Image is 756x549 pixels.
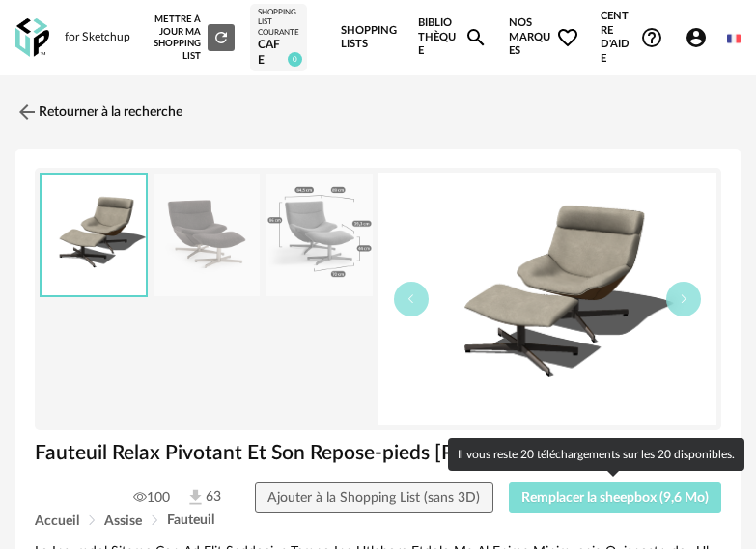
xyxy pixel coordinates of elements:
span: Remplacer la sheepbox (9,6 Mo) [521,491,709,505]
div: Mettre à jour ma Shopping List [153,14,235,62]
span: 0 [288,52,302,67]
div: for Sketchup [65,30,130,45]
img: Téléchargements [185,487,206,508]
span: Magnify icon [464,26,488,49]
img: fr [727,32,741,45]
span: Refresh icon [212,33,230,42]
button: Ajouter à la Shopping List (sans 3D) [255,482,493,513]
span: Ajouter à la Shopping List (sans 3D) [267,491,480,505]
img: svg+xml;base64,PHN2ZyB3aWR0aD0iMjQiIGhlaWdodD0iMjQiIHZpZXdCb3g9IjAgMCAyNCAyNCIgZmlsbD0ibm9uZSIgeG... [15,100,39,124]
img: thumbnail.png [42,175,146,295]
span: Heart Outline icon [556,26,579,49]
div: Shopping List courante [258,8,299,38]
img: c671b25e82e871f7d9c241effd1ef1b6.jpg [154,174,260,296]
span: Assise [104,514,142,528]
h1: Fauteuil Relax Pivotant Et Son Repose-pieds [PERSON_NAME] [35,440,721,466]
img: thumbnail.png [378,173,717,425]
span: Account Circle icon [685,26,708,49]
img: df75151234743ed2a85d60a5cb7237ab.jpg [266,174,373,296]
span: Account Circle icon [685,26,716,49]
button: Remplacer la sheepbox (9,6 Mo) [509,482,722,513]
span: 63 [185,487,221,508]
span: Centre d'aideHelp Circle Outline icon [601,10,662,66]
img: OXP [15,18,49,58]
span: Help Circle Outline icon [640,26,663,49]
span: 100 [133,489,170,507]
div: Il vous reste 20 téléchargements sur les 20 disponibles. [448,438,744,471]
div: Breadcrumb [35,513,721,528]
span: Fauteuil [167,513,214,527]
div: Cafe [258,38,299,68]
span: Accueil [35,514,79,528]
a: Retourner à la recherche [15,91,182,133]
a: Shopping List courante Cafe 0 [258,8,299,68]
